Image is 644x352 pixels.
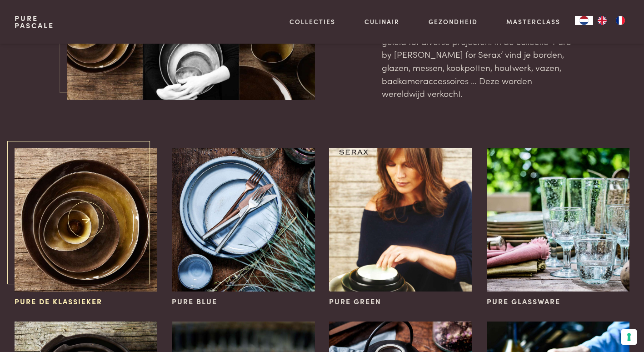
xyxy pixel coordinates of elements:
button: Uw voorkeuren voor toestemming voor trackingtechnologieën [621,329,637,345]
a: NL [575,16,593,25]
span: Pure Glassware [487,296,560,307]
a: Pure Blue Pure Blue [172,148,315,307]
a: Pure de klassieker Pure de klassieker [15,148,157,307]
a: Masterclass [506,17,560,26]
a: PurePascale [15,15,54,29]
a: EN [593,16,611,25]
p: Onze jarenlange samenwerking heeft intussen geleid tot diverse projecten. In de collectie ‘Pure b... [382,22,577,100]
a: Gezondheid [429,17,478,26]
img: Pure Green [329,148,472,291]
aside: Language selected: Nederlands [575,16,629,25]
a: Culinair [364,17,399,26]
div: Language [575,16,593,25]
a: Pure Glassware Pure Glassware [487,148,629,307]
span: Pure de klassieker [15,296,102,307]
a: Pure Green Pure Green [329,148,472,307]
a: Collecties [290,17,335,26]
span: Pure Green [329,296,381,307]
a: FR [611,16,629,25]
img: Pure de klassieker [15,148,157,291]
span: Pure Blue [172,296,217,307]
ul: Language list [593,16,629,25]
img: Pure Blue [172,148,315,291]
img: Pure Glassware [487,148,629,291]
